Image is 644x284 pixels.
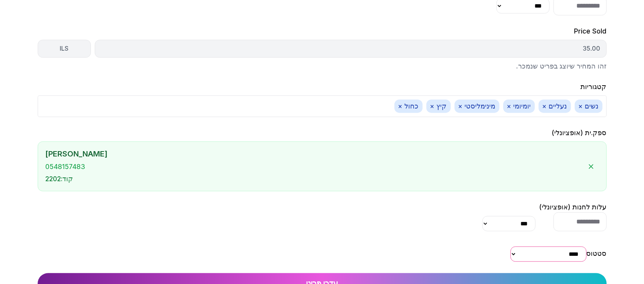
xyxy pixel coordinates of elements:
[539,99,571,113] span: נעליים
[542,101,547,111] button: ×
[426,99,451,113] span: קיץ
[458,101,463,111] button: ×
[398,101,403,111] button: ×
[455,99,499,113] span: מינימליסטי
[539,203,607,211] label: עלות לחנות (אופציונלי)
[579,101,583,111] button: ×
[503,99,535,113] span: יומיומי
[46,149,584,159] div: [PERSON_NAME]
[507,101,512,111] button: ×
[575,99,603,113] span: נשים
[581,83,607,91] label: קטגוריות
[38,61,607,71] p: זהו המחיר שיוצג בפריט שנמכר.
[574,27,607,35] label: Price Sold
[38,40,91,57] div: ILS
[587,249,607,257] label: סטטוס
[95,40,607,57] div: 35.00
[46,163,584,171] div: 0548157483
[394,99,423,113] span: כחול
[430,101,435,111] button: ×
[46,175,584,183] div: קוד : 2202
[584,159,599,174] button: הסר ספק.ית
[552,129,607,137] label: ספק.ית (אופציונלי)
